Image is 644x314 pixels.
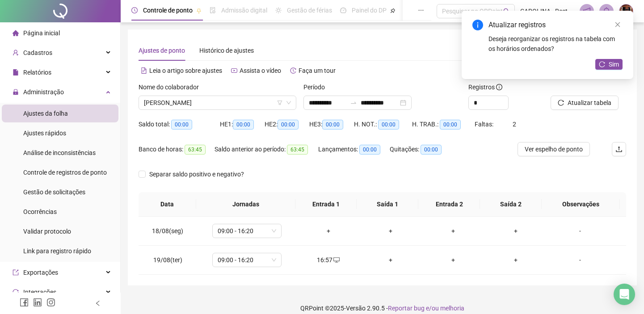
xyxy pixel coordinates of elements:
[196,8,202,13] span: pushpin
[595,59,623,70] button: Sim
[23,169,107,176] span: Controle de registros de ponto
[418,192,480,217] th: Entrada 2
[299,67,336,74] span: Faça um tour
[333,257,340,263] span: desktop
[95,300,101,306] span: left
[390,144,452,155] div: Quitações:
[480,192,542,217] th: Saída 2
[304,226,353,236] div: +
[215,144,318,155] div: Saldo anterior ao período:
[359,145,380,155] span: 00:00
[520,6,574,16] span: CAROLINA - Restaurante Hymbé
[13,269,19,276] span: export
[143,7,193,14] span: Controle de ponto
[367,255,415,265] div: +
[468,82,502,92] span: Registros
[615,146,623,153] span: upload
[139,82,205,92] label: Nome do colaborador
[265,119,309,130] div: HE 2:
[322,120,343,130] span: 00:00
[421,145,442,155] span: 00:00
[614,284,635,305] div: Open Intercom Messenger
[139,192,196,217] th: Data
[340,7,346,13] span: dashboard
[23,269,58,276] span: Exportações
[46,298,55,307] span: instagram
[583,7,591,15] span: notification
[13,69,19,75] span: file
[554,226,606,236] div: -
[290,67,296,74] span: history
[472,20,483,30] span: info-circle
[429,255,477,265] div: +
[304,255,353,265] div: 16:57
[23,289,56,296] span: Integrações
[492,226,540,236] div: +
[23,149,96,156] span: Análise de inconsistências
[346,305,366,312] span: Versão
[144,96,291,109] span: CARLOS ALEX SANDRO BETTI
[218,253,276,267] span: 09:00 - 16:20
[286,100,291,105] span: down
[429,226,477,236] div: +
[619,4,633,18] img: 78441
[503,8,510,15] span: search
[131,7,138,13] span: clock-circle
[418,7,424,13] span: ellipsis
[23,110,68,117] span: Ajustes da folha
[13,50,19,56] span: user-add
[23,49,52,56] span: Cadastros
[23,130,66,137] span: Ajustes rápidos
[303,82,331,92] label: Período
[475,121,495,128] span: Faltas:
[390,8,396,13] span: pushpin
[221,7,267,14] span: Admissão digital
[412,119,475,130] div: H. TRAB.:
[149,67,222,74] span: Leia o artigo sobre ajustes
[20,298,29,307] span: facebook
[287,7,332,14] span: Gestão de férias
[33,298,42,307] span: linkedin
[171,120,192,130] span: 00:00
[549,199,613,209] span: Observações
[139,119,220,130] div: Saldo total:
[287,145,308,155] span: 63:45
[350,99,357,106] span: to
[518,142,590,156] button: Ver espelho de ponto
[139,47,185,54] span: Ajustes de ponto
[609,59,619,69] span: Sim
[551,96,619,110] button: Atualizar tabela
[23,29,60,37] span: Página inicial
[185,145,206,155] span: 63:45
[139,144,215,155] div: Banco de horas:
[615,21,621,28] span: close
[525,144,583,154] span: Ver espelho de ponto
[13,89,19,95] span: lock
[141,67,147,74] span: file-text
[513,121,516,128] span: 2
[23,247,91,255] span: Link para registro rápido
[568,98,611,108] span: Atualizar tabela
[350,99,357,106] span: swap-right
[352,7,387,14] span: Painel do DP
[496,84,502,90] span: info-circle
[488,34,623,54] div: Deseja reorganizar os registros na tabela com os horários ordenados?
[23,88,64,96] span: Administração
[231,67,237,74] span: youtube
[602,7,610,15] span: bell
[554,255,606,265] div: -
[488,20,623,30] div: Atualizar registros
[210,7,216,13] span: file-done
[13,30,19,36] span: home
[153,256,182,264] span: 19/08(ter)
[233,120,254,130] span: 00:00
[388,305,464,312] span: Reportar bug e/ou melhoria
[599,61,605,67] span: reload
[278,120,299,130] span: 00:00
[309,119,354,130] div: HE 3:
[152,227,183,234] span: 18/08(seg)
[199,47,254,54] span: Histórico de ajustes
[240,67,281,74] span: Assista o vídeo
[196,192,295,217] th: Jornadas
[354,119,412,130] div: H. NOT.:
